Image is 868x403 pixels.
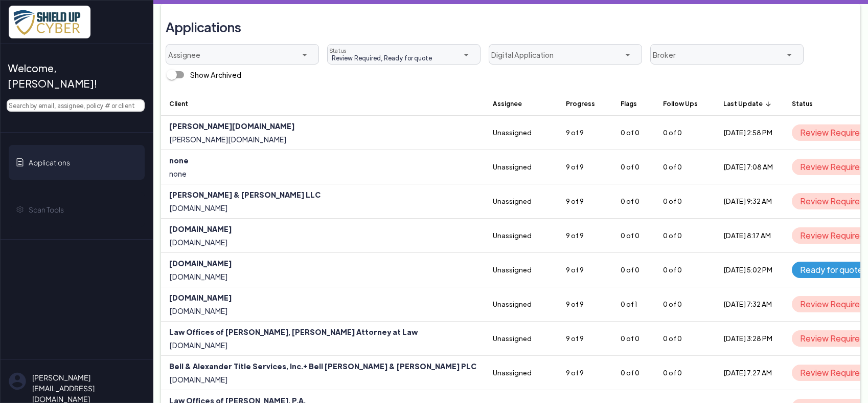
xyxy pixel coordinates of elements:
i: arrow_drop_down [622,49,634,61]
img: application-icon.svg [16,158,24,166]
td: [DATE] 2:58 PM [715,116,784,150]
td: 9 of 9 [558,287,612,322]
img: gear-icon.svg [16,205,24,214]
td: [DATE] 8:17 AM [715,219,784,253]
img: su-uw-user-icon.svg [9,372,26,390]
td: [DATE] 9:32 AM [715,184,784,219]
td: 0 of 0 [655,116,715,150]
i: arrow_upward [765,100,772,108]
td: 9 of 9 [558,116,612,150]
a: Welcome, [PERSON_NAME]! [9,56,145,95]
th: Assignee [485,91,558,116]
td: 0 of 0 [655,150,715,184]
td: 9 of 9 [558,322,612,356]
td: Unassigned [485,322,558,356]
td: 9 of 9 [558,184,612,219]
td: 0 of 0 [612,150,654,184]
td: [DATE] 7:27 AM [715,356,784,390]
td: 0 of 0 [655,253,715,287]
div: Show Archived [162,65,241,85]
img: x7pemu0IxLxkcbZJZdzx2HwkaHwO9aaLS0XkQIJL.png [9,6,90,38]
i: arrow_drop_down [299,49,311,61]
td: Unassigned [485,150,558,184]
td: [DATE] 7:32 AM [715,287,784,322]
td: 0 of 0 [655,356,715,390]
td: 9 of 9 [558,150,612,184]
a: Applications [9,145,145,180]
td: [DATE] 7:08 AM [715,150,784,184]
td: 9 of 9 [558,253,612,287]
span: Scan Tools [29,204,64,215]
td: Unassigned [485,287,558,322]
i: arrow_drop_down [783,49,795,61]
i: arrow_drop_down [460,49,472,61]
td: 0 of 0 [655,322,715,356]
a: Scan Tools [9,192,145,227]
span: Welcome, [PERSON_NAME]! [8,60,136,91]
td: [DATE] 3:28 PM [715,322,784,356]
td: 0 of 0 [612,356,654,390]
th: Progress [558,91,612,116]
td: Unassigned [485,116,558,150]
td: 0 of 0 [612,219,654,253]
td: 0 of 1 [612,287,654,322]
input: Search by email, assignee, policy # or client [7,99,145,112]
div: Show Archived [190,70,241,80]
td: Unassigned [485,184,558,219]
td: 0 of 0 [655,287,715,322]
th: Follow Ups [655,91,715,116]
td: 0 of 0 [612,184,654,219]
td: 0 of 0 [655,184,715,219]
th: Last Update [715,91,784,116]
td: 0 of 0 [612,322,654,356]
td: 9 of 9 [558,219,612,253]
th: Flags [612,91,654,116]
td: 0 of 0 [655,219,715,253]
span: Review Required, Ready for quote [328,53,432,62]
td: Unassigned [485,219,558,253]
td: [DATE] 5:02 PM [715,253,784,287]
td: 0 of 0 [612,253,654,287]
span: Applications [29,157,70,168]
th: Client [161,91,485,116]
h3: Applications [166,14,241,40]
td: Unassigned [485,253,558,287]
td: Unassigned [485,356,558,390]
td: 0 of 0 [612,116,654,150]
td: 9 of 9 [558,356,612,390]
